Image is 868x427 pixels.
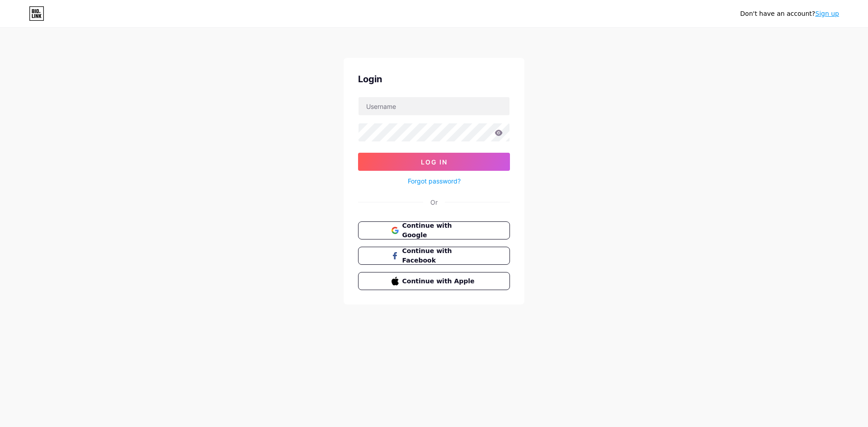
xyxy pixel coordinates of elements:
button: Continue with Facebook [358,247,510,265]
div: Or [430,197,438,207]
button: Continue with Google [358,221,510,239]
button: Continue with Apple [358,272,510,290]
span: Log In [421,158,448,166]
span: Continue with Google [402,221,477,240]
button: Log In [358,153,510,171]
a: Forgot password? [408,176,461,186]
span: Continue with Apple [402,277,477,286]
div: Login [358,72,510,86]
a: Sign up [815,10,839,17]
span: Continue with Facebook [402,246,477,265]
input: Username [359,97,509,115]
div: Don't have an account? [740,9,839,19]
